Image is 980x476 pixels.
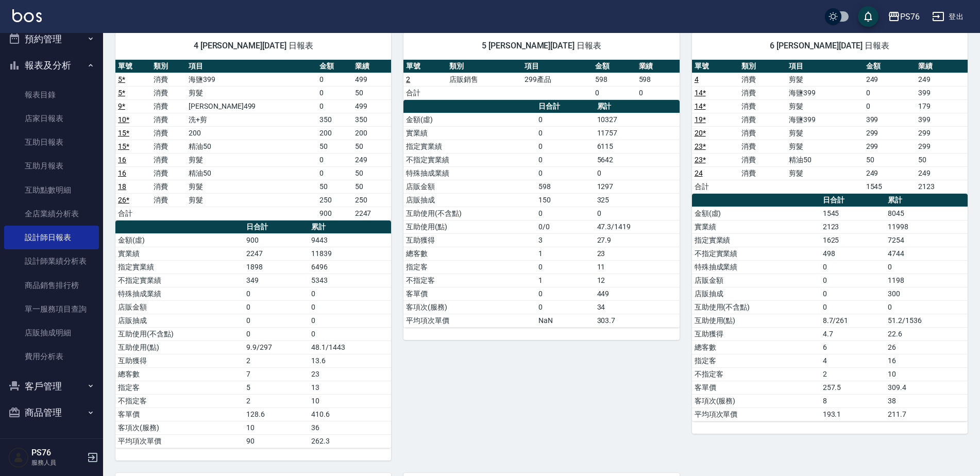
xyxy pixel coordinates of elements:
[186,166,317,180] td: 精油50
[692,367,820,381] td: 不指定客
[309,247,391,260] td: 11839
[317,180,352,193] td: 50
[244,354,309,367] td: 2
[820,220,885,233] td: 2123
[403,180,536,193] td: 店販金額
[115,233,244,247] td: 金額(虛)
[916,60,968,73] th: 業績
[636,60,680,73] th: 業績
[692,354,820,367] td: 指定客
[885,354,968,367] td: 16
[118,169,126,177] a: 16
[4,249,99,273] a: 設計師業績分析表
[536,233,594,247] td: 3
[885,287,968,300] td: 300
[885,274,968,287] td: 1198
[536,113,594,126] td: 0
[403,126,536,140] td: 實業績
[820,381,885,394] td: 257.5
[595,166,680,180] td: 0
[820,233,885,247] td: 1625
[536,274,594,287] td: 1
[317,166,352,180] td: 0
[352,113,392,126] td: 350
[309,421,391,434] td: 36
[244,300,309,314] td: 0
[916,166,968,180] td: 249
[244,421,309,434] td: 10
[309,434,391,448] td: 262.3
[403,207,536,220] td: 互助使用(不含點)
[317,113,352,126] td: 350
[864,166,916,180] td: 249
[536,314,594,327] td: NaN
[692,341,820,354] td: 總客數
[820,207,885,220] td: 1545
[595,247,680,260] td: 23
[692,381,820,394] td: 客單價
[12,9,42,22] img: Logo
[885,381,968,394] td: 309.4
[403,140,536,153] td: 指定實業績
[820,314,885,327] td: 8.7/261
[885,194,968,207] th: 累計
[595,207,680,220] td: 0
[115,60,391,220] table: a dense table
[244,327,309,341] td: 0
[820,300,885,314] td: 0
[864,99,916,113] td: 0
[352,180,392,193] td: 50
[244,434,309,448] td: 90
[636,73,680,86] td: 598
[151,193,187,207] td: 消費
[352,86,392,99] td: 50
[595,220,680,233] td: 47.3/1419
[403,260,536,274] td: 指定客
[186,113,317,126] td: 洗+剪
[4,130,99,154] a: 互助日報表
[244,367,309,381] td: 7
[739,140,786,153] td: 消費
[4,297,99,321] a: 單一服務項目查詢
[692,314,820,327] td: 互助使用(點)
[4,345,99,368] a: 費用分析表
[593,73,636,86] td: 598
[244,314,309,327] td: 0
[820,327,885,341] td: 4.7
[692,233,820,247] td: 指定實業績
[692,247,820,260] td: 不指定實業績
[118,182,126,191] a: 18
[115,207,151,220] td: 合計
[786,60,863,73] th: 項目
[864,86,916,99] td: 0
[692,194,968,421] table: a dense table
[692,274,820,287] td: 店販金額
[885,407,968,421] td: 211.7
[403,60,679,100] table: a dense table
[916,140,968,153] td: 299
[536,140,594,153] td: 0
[820,194,885,207] th: 日合計
[244,407,309,421] td: 128.6
[692,260,820,274] td: 特殊抽成業績
[595,233,680,247] td: 27.9
[536,193,594,207] td: 150
[536,180,594,193] td: 598
[186,60,317,73] th: 項目
[4,107,99,130] a: 店家日報表
[4,154,99,178] a: 互助月報表
[244,233,309,247] td: 900
[403,86,447,99] td: 合計
[522,73,593,86] td: 299產品
[595,300,680,314] td: 34
[403,287,536,300] td: 客單價
[128,41,379,51] span: 4 [PERSON_NAME][DATE] 日報表
[864,180,916,193] td: 1545
[115,367,244,381] td: 總客數
[692,287,820,300] td: 店販抽成
[884,6,924,27] button: PS76
[31,458,84,467] p: 服務人員
[4,52,99,79] button: 報表及分析
[916,113,968,126] td: 399
[309,300,391,314] td: 0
